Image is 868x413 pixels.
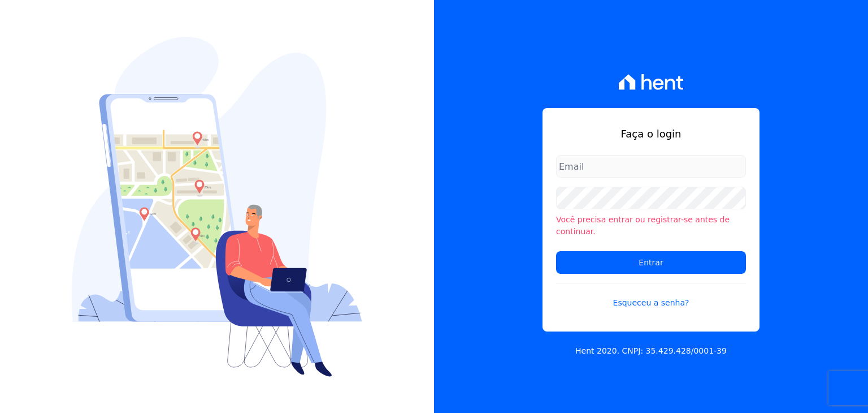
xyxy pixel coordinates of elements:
[575,345,727,357] p: Hent 2020. CNPJ: 35.429.428/0001-39
[556,214,746,238] li: Você precisa entrar ou registrar-se antes de continuar.
[556,251,746,274] input: Entrar
[72,37,362,377] img: Login
[556,283,746,309] a: Esqueceu a senha?
[556,126,746,141] h1: Faça o login
[556,155,746,178] input: Email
